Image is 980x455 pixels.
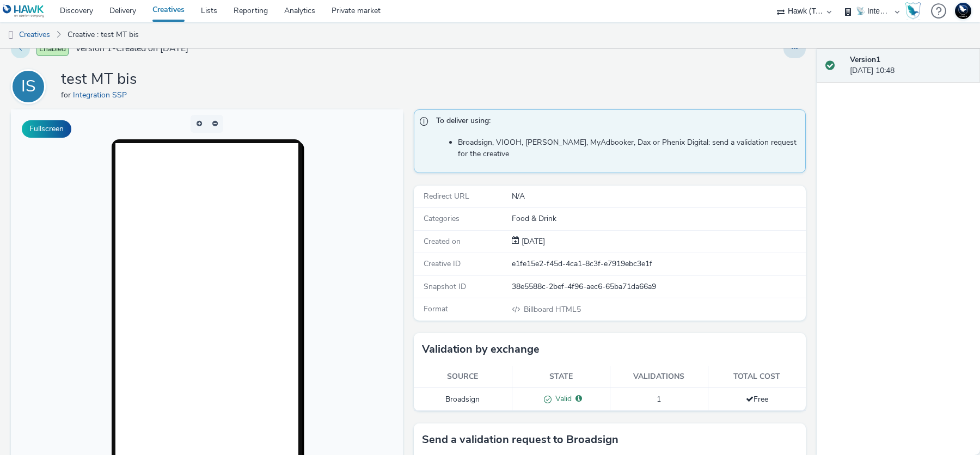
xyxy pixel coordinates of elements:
span: Snapshot ID [424,281,466,292]
div: Creation 08 August 2025, 10:48 [519,236,545,247]
div: e1fe15e2-f45d-4ca1-8c3f-e7919ebc3e1f [512,259,805,269]
th: Validations [610,366,708,388]
img: undefined Logo [3,4,45,18]
li: Broadsign, VIOOH, [PERSON_NAME], MyAdbooker, Dax or Phenix Digital: send a validation request for... [458,137,800,159]
a: Integration SSP [73,90,131,100]
div: 38e5588c-2bef-4f96-aec6-65ba71da66a9 [512,281,805,292]
span: Creative ID [424,259,461,269]
div: IS [21,71,36,102]
span: [DATE] [519,236,545,247]
img: dooh [5,30,16,41]
span: Billboard HTML5 [523,304,581,315]
a: Creative : test MT bis [62,22,144,48]
span: To deliver using: [436,115,794,130]
h3: Validation by exchange [422,341,540,358]
span: 1 [657,394,661,404]
span: Valid [552,393,572,404]
h1: test MT bis [61,69,137,90]
span: Categories [424,213,460,224]
th: State [512,366,610,388]
img: Support Hawk [955,3,971,19]
th: Source [414,366,512,388]
span: N/A [512,191,525,201]
strong: Version 1 [850,54,880,65]
a: Hawk Academy [905,2,926,20]
span: Enabled [36,42,69,56]
span: Free [746,394,768,404]
span: Format [424,304,448,314]
th: Total cost [708,366,806,388]
h3: Send a validation request to Broadsign [422,432,618,448]
span: Redirect URL [424,191,469,201]
button: Fullscreen [22,120,71,138]
div: Food & Drink [512,213,805,224]
div: [DATE] 10:48 [850,54,971,77]
span: Created on [424,236,461,247]
a: IS [11,81,50,91]
td: Broadsign [414,388,512,411]
span: Version 1 - Created on [DATE] [75,42,188,55]
img: Hawk Academy [905,2,921,20]
span: for [61,90,73,100]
